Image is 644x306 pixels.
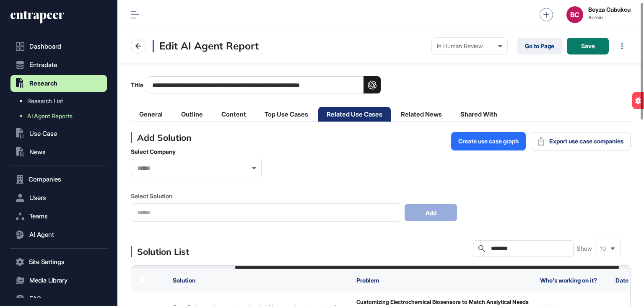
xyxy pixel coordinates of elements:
[29,62,57,68] span: Entradata
[10,208,107,225] button: Teams
[147,76,381,93] input: Title
[318,107,391,122] li: Related Use Cases
[10,272,107,289] button: Media Library
[213,107,254,122] li: Content
[458,138,519,144] span: Create use case graph
[29,149,46,156] span: News
[131,132,631,143] div: Add Solution
[29,80,57,87] span: Research
[588,6,631,13] strong: Beyza Cubukcu
[15,93,107,109] a: Research List
[567,38,609,54] button: Save
[10,57,107,73] button: Entradata
[540,277,597,284] span: Who's working on it?
[27,98,63,104] span: Research List
[15,109,107,124] a: AI Agent Reports
[451,132,526,150] button: Create use case graph
[10,38,107,55] a: Dashboard
[10,125,107,142] button: Use Case
[10,226,107,243] button: AI Agent
[29,43,61,50] span: Dashboard
[10,189,107,206] button: Users
[581,43,595,49] span: Save
[588,15,631,21] span: Admin
[131,246,189,257] div: Solution List
[10,144,107,161] button: News
[29,194,46,201] span: Users
[173,277,195,284] span: Solution
[29,259,65,265] span: Site Settings
[10,75,107,92] button: Research
[566,6,583,23] button: BC
[10,254,107,270] button: Site Settings
[577,245,592,252] span: Show
[452,107,506,122] li: Shared With
[549,138,623,144] span: Export use case companies
[153,40,259,52] h3: Edit AI Agent Report
[131,107,171,122] li: General
[29,176,61,183] span: Companies
[392,107,450,122] li: Related News
[10,171,107,188] button: Companies
[29,130,57,137] span: Use Case
[29,277,68,284] span: Media Library
[517,38,562,54] a: Go to Page
[29,231,54,238] span: AI Agent
[173,107,211,122] li: Outline
[131,148,176,155] label: Select Company
[437,43,502,49] div: In Human Review
[356,277,379,284] span: Problem
[29,213,48,220] span: Teams
[256,107,317,122] li: Top Use Cases
[531,132,631,150] button: Export use case companies
[131,76,381,93] label: Title
[29,296,41,302] span: FAQ
[600,246,606,252] span: 10
[27,113,73,119] span: AI Agent Reports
